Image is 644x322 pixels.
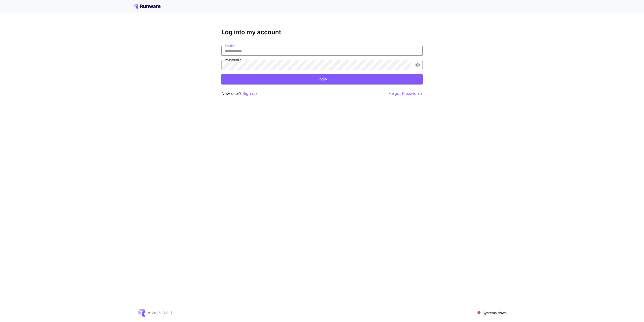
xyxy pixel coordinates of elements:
[147,310,172,315] p: © 2025, [URL]
[221,74,423,84] button: Login
[388,90,423,97] button: Forgot Password?
[225,44,235,48] label: Email
[221,90,257,97] p: New user?
[225,58,241,62] label: Password
[482,310,507,315] p: Systems down
[413,60,422,69] button: toggle password visibility
[243,90,257,97] button: Sign up
[221,29,423,36] h3: Log into my account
